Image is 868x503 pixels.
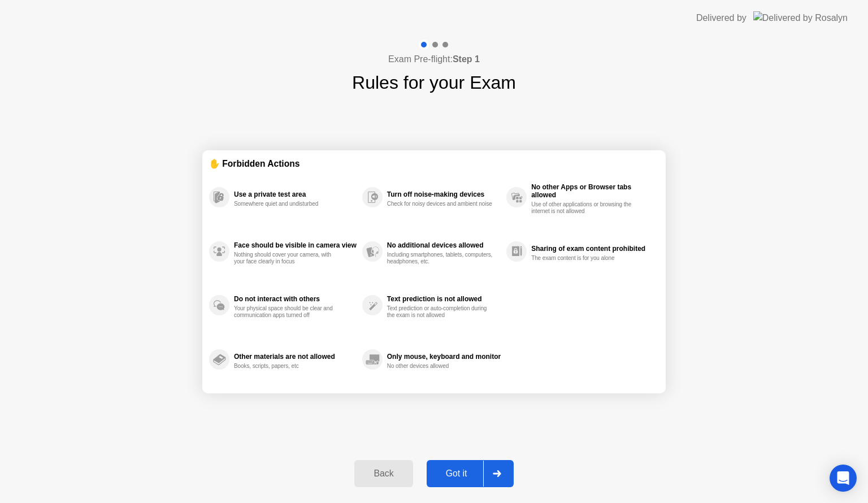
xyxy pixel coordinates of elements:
[531,183,653,199] div: No other Apps or Browser tabs allowed
[234,201,341,207] div: Somewhere quiet and undisturbed
[753,11,848,24] img: Delivered by Rosalyn
[387,251,494,265] div: Including smartphones, tablets, computers, headphones, etc.
[354,460,413,487] button: Back
[830,465,857,492] div: Open Intercom Messenger
[387,305,494,319] div: Text prediction or auto-completion during the exam is not allowed
[234,295,357,303] div: Do not interact with others
[234,251,341,265] div: Nothing should cover your camera, with your face clearly in focus
[453,54,480,64] b: Step 1
[234,190,357,198] div: Use a private test area
[234,363,341,370] div: Books, scripts, papers, etc
[387,353,501,361] div: Only mouse, keyboard and monitor
[430,469,483,479] div: Got it
[427,460,514,487] button: Got it
[387,363,494,370] div: No other devices allowed
[387,241,501,249] div: No additional devices allowed
[234,241,357,249] div: Face should be visible in camera view
[234,305,341,319] div: Your physical space should be clear and communication apps turned off
[531,255,638,262] div: The exam content is for you alone
[696,11,747,25] div: Delivered by
[388,53,480,66] h4: Exam Pre-flight:
[531,245,653,253] div: Sharing of exam content prohibited
[531,201,638,215] div: Use of other applications or browsing the internet is not allowed
[234,353,357,361] div: Other materials are not allowed
[358,469,409,479] div: Back
[209,157,659,170] div: ✋ Forbidden Actions
[387,201,494,207] div: Check for noisy devices and ambient noise
[387,190,501,198] div: Turn off noise-making devices
[387,295,501,303] div: Text prediction is not allowed
[352,69,516,96] h1: Rules for your Exam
